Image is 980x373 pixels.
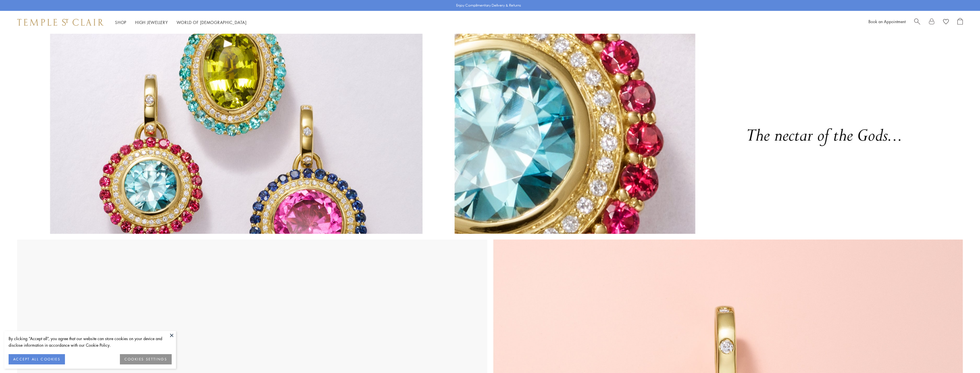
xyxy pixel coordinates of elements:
a: Search [914,18,920,27]
a: View Wishlist [943,18,949,27]
a: High JewelleryHigh Jewellery [135,19,168,25]
a: World of [DEMOGRAPHIC_DATA]World of [DEMOGRAPHIC_DATA] [177,19,247,25]
a: Book an Appointment [868,19,906,24]
p: Enjoy Complimentary Delivery & Returns [456,3,521,8]
nav: Main navigation [115,19,247,26]
button: COOKIES SETTINGS [120,354,172,364]
img: Temple St. Clair [17,19,104,26]
button: ACCEPT ALL COOKIES [9,354,65,364]
a: ShopShop [115,19,126,25]
div: By clicking “Accept all”, you agree that our website can store cookies on your device and disclos... [9,335,172,348]
a: Open Shopping Bag [957,18,963,27]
